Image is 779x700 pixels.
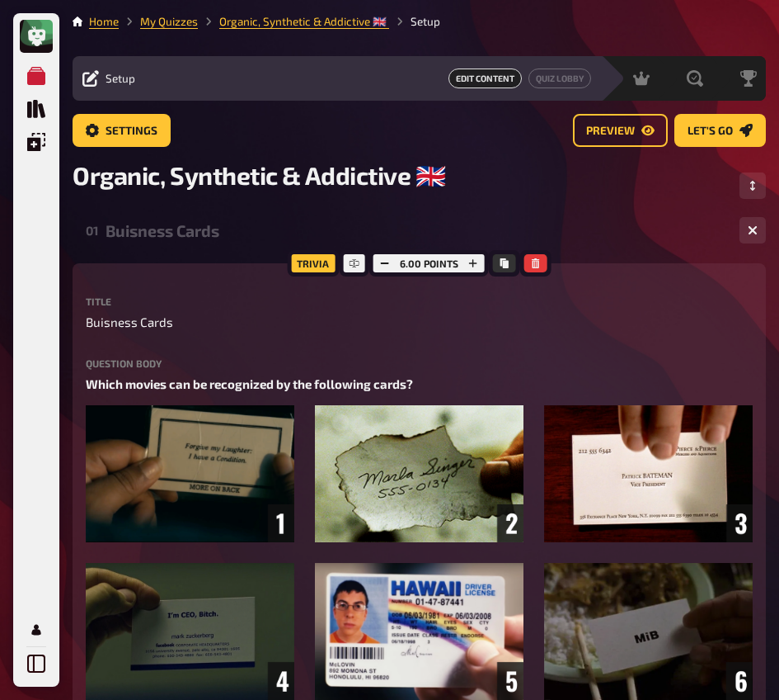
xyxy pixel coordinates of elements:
[86,223,99,238] div: 01
[687,125,733,137] span: Let's go
[140,15,198,28] a: My Quizzes
[106,125,157,137] span: Settings
[493,254,516,272] button: Copy
[86,405,753,700] img: Flags (4)
[448,69,522,88] span: Edit Content
[119,13,198,30] li: My Quizzes
[573,114,668,147] a: Preview
[20,59,53,92] a: My Quizzes
[73,160,450,191] span: Organic, Synthetic & Addictive ​🇬🇧 ​
[20,125,53,158] a: Overlays
[20,613,53,646] a: My Account
[86,296,753,306] label: Title
[674,114,766,147] a: Let's go
[389,13,440,30] li: Setup
[739,173,766,199] button: Change Order
[106,72,135,85] span: Setup
[586,125,635,137] span: Preview
[287,250,339,277] div: Trivia
[86,376,413,391] span: Which movies can be recognized by the following cards?
[106,221,726,240] div: Buisness Cards
[528,69,591,88] a: Quiz Lobby
[86,358,753,368] label: Question body
[73,114,171,147] a: Settings
[86,313,173,332] span: Buisness Cards
[20,92,53,125] a: Quiz Library
[89,13,119,30] li: Home
[89,15,119,28] a: Home
[198,13,389,30] li: Organic, Synthetic & Addictive ​🇬🇧 ​
[219,15,389,28] a: Organic, Synthetic & Addictive ​🇬🇧 ​
[369,250,489,277] div: 6.00 points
